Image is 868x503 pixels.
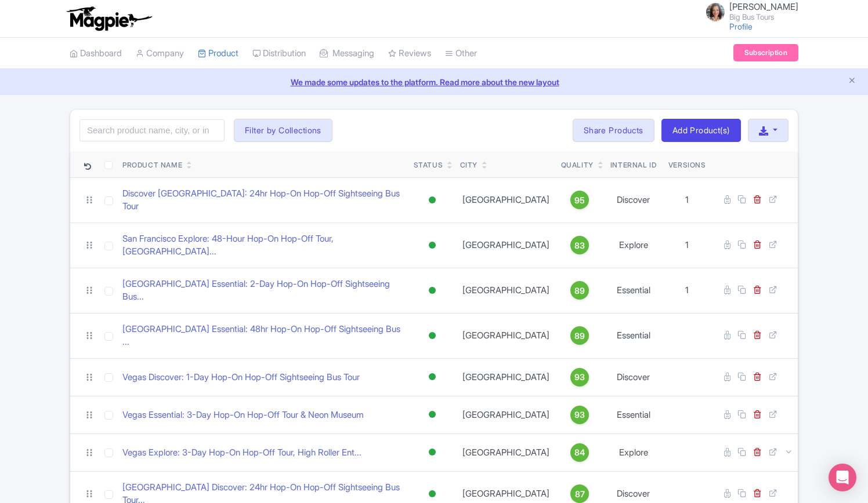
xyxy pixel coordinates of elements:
a: Discover [GEOGRAPHIC_DATA]: 24hr Hop-On Hop-Off Sightseeing Bus Tour [122,187,404,213]
a: 93 [561,406,599,424]
a: Distribution [252,38,306,70]
td: Explore [603,223,664,268]
small: Big Bus Tours [729,13,798,21]
a: [GEOGRAPHIC_DATA] Essential: 2-Day Hop-On Hop-Off Sightseeing Bus... [122,278,404,304]
div: Product Name [122,160,182,170]
td: [GEOGRAPHIC_DATA] [455,433,556,471]
a: [PERSON_NAME] Big Bus Tours [699,2,798,21]
button: Filter by Collections [234,119,332,142]
span: 93 [574,371,585,384]
td: [GEOGRAPHIC_DATA] [455,358,556,396]
a: Share Products [573,119,654,142]
span: [PERSON_NAME] [729,1,798,12]
span: 93 [574,409,585,421]
div: Open Intercom Messenger [829,464,856,491]
a: We made some updates to the platform. Read more about the new layout [7,76,861,88]
span: 1 [685,285,689,296]
a: Messaging [320,38,374,70]
div: Status [414,160,443,170]
a: Reviews [388,38,431,70]
td: Explore [603,433,664,471]
a: 87 [561,484,599,503]
div: Active [426,486,438,502]
a: 89 [561,281,599,300]
td: Essential [603,268,664,313]
img: jfp7o2nd6rbrsspqilhl.jpg [706,3,725,21]
span: 89 [574,330,585,342]
a: Vegas Essential: 3-Day Hop-On Hop-Off Tour & Neon Museum [122,409,364,422]
span: 83 [574,239,585,252]
td: Essential [603,396,664,433]
div: Active [426,406,438,423]
a: Profile [729,21,753,31]
a: Add Product(s) [661,119,741,142]
img: logo-ab69f6fb50320c5b225c76a69d11143b.png [64,6,154,31]
a: Vegas Explore: 3-Day Hop-On Hop-Off Tour, High Roller Ent... [122,446,361,460]
div: Active [426,282,438,299]
td: [GEOGRAPHIC_DATA] [455,177,556,223]
div: Active [426,192,438,209]
a: Vegas Discover: 1-Day Hop-On Hop-Off Sightseeing Bus Tour [122,371,360,384]
td: [GEOGRAPHIC_DATA] [455,396,556,433]
span: 84 [574,446,585,459]
a: [GEOGRAPHIC_DATA] Essential: 48hr Hop-On Hop-Off Sightseeing Bus ... [122,323,404,349]
a: Product [198,38,238,70]
div: City [460,160,478,170]
a: Subscription [733,44,798,61]
span: 89 [574,285,585,297]
button: Close announcement [848,75,856,88]
a: Company [136,38,184,70]
span: 1 [685,194,689,205]
a: 89 [561,326,599,345]
a: 93 [561,368,599,387]
a: Dashboard [70,38,122,70]
div: Active [426,369,438,385]
td: Essential [603,313,664,358]
a: Other [445,38,477,70]
td: [GEOGRAPHIC_DATA] [455,223,556,268]
td: Discover [603,177,664,223]
td: Discover [603,358,664,396]
a: 84 [561,443,599,462]
th: Internal ID [603,151,664,178]
th: Versions [664,151,711,178]
a: San Francisco Explore: 48-Hour Hop-On Hop-Off Tour, [GEOGRAPHIC_DATA]... [122,232,404,258]
a: 95 [561,191,599,209]
span: 1 [685,239,689,250]
a: 83 [561,236,599,254]
td: [GEOGRAPHIC_DATA] [455,268,556,313]
div: Quality [561,160,594,170]
span: 87 [575,488,585,501]
input: Search product name, city, or interal id [79,119,225,141]
div: Active [426,327,438,344]
span: 95 [574,194,585,207]
div: Active [426,237,438,254]
td: [GEOGRAPHIC_DATA] [455,313,556,358]
div: Active [426,444,438,461]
